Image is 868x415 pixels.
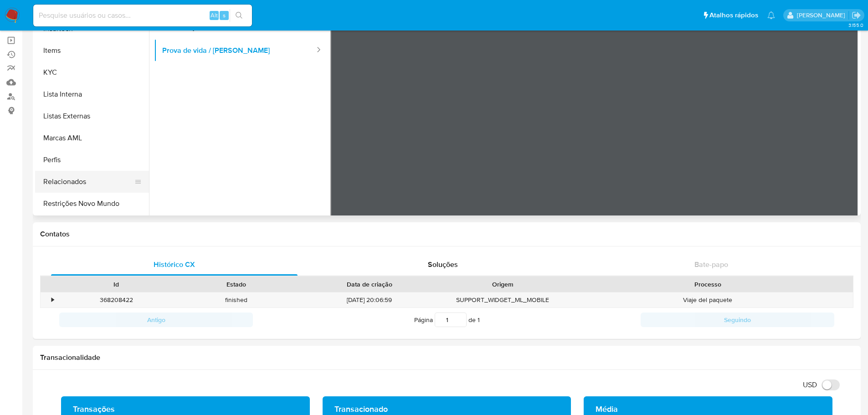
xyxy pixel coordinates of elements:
input: Pesquise usuários ou casos... [33,10,252,21]
button: Restrições Novo Mundo [35,193,149,215]
div: Data de criação [303,280,437,289]
div: Estado [183,280,290,289]
button: Seguindo [641,313,834,327]
span: 3.155.0 [848,21,863,29]
button: Antigo [59,313,253,327]
button: KYC [35,61,149,83]
div: finished [176,292,296,307]
a: Notificações [767,11,775,19]
h1: Contatos [40,230,853,239]
button: Relacionados [35,171,142,193]
button: search-icon [230,9,248,22]
div: Processo [569,280,847,289]
button: Marcas AML [35,127,149,149]
div: Id [63,280,170,289]
span: s [223,11,226,20]
span: Soluções [428,259,458,270]
span: Página de [414,313,480,327]
button: Items [35,40,149,61]
div: Origem [449,280,556,289]
h1: Transacionalidade [40,353,853,362]
div: [DATE] 20:06:59 [296,292,443,307]
a: Sair [852,10,861,20]
span: Bate-papo [694,259,728,270]
span: Atalhos rápidos [709,10,758,20]
button: Perfis [35,149,149,171]
p: edgar.zuliani@mercadolivre.com [797,11,848,20]
div: 368208422 [56,292,176,307]
span: Histórico CX [154,259,195,270]
span: 1 [478,315,480,324]
span: Alt [211,11,218,20]
div: • [51,296,54,304]
button: Lista Interna [35,83,149,105]
div: SUPPORT_WIDGET_ML_MOBILE [443,292,563,307]
button: Listas Externas [35,105,149,127]
div: Viaje del paquete [563,292,853,307]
